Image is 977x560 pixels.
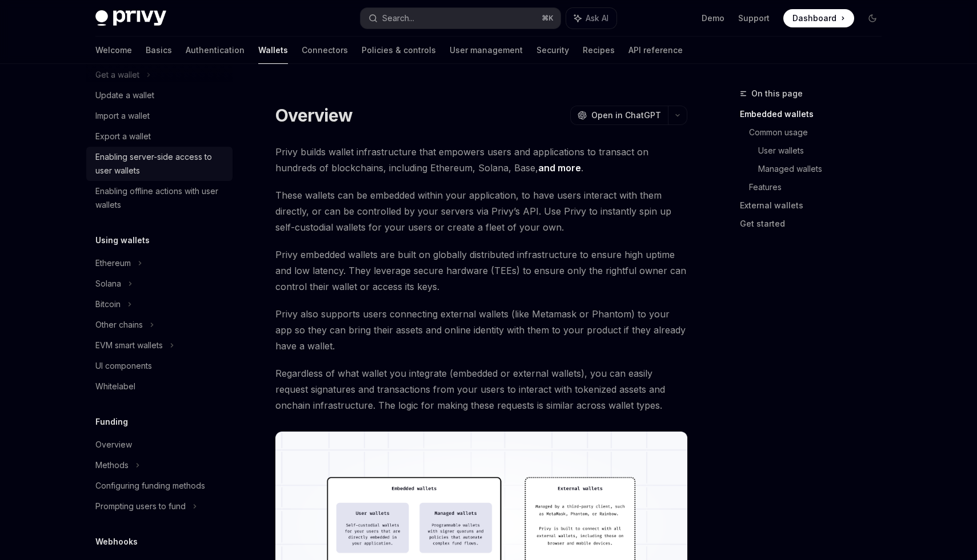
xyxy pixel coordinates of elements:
a: Demo [702,13,724,24]
div: Update a wallet [95,88,154,102]
a: Authentication [186,37,245,64]
span: Open in ChatGPT [591,110,661,121]
a: Enabling server-side access to user wallets [86,147,233,181]
a: Embedded wallets [740,105,891,123]
span: Privy embedded wallets are built on globally distributed infrastructure to ensure high uptime and... [275,247,687,295]
div: Configuring funding methods [95,479,205,493]
span: Ask AI [586,13,608,24]
a: Basics [146,37,172,64]
a: Policies & controls [362,37,436,64]
div: Import a wallet [95,109,150,123]
button: Ask AI [566,8,616,29]
span: On this page [751,87,803,100]
span: These wallets can be embedded within your application, to have users interact with them directly,... [275,187,687,235]
a: Dashboard [783,9,854,27]
h5: Using wallets [95,233,150,247]
a: Configuring funding methods [86,476,233,496]
a: Managed wallets [758,160,891,178]
div: Export a wallet [95,130,151,143]
div: Enabling offline actions with user wallets [95,184,226,212]
div: Other chains [95,318,143,332]
span: Dashboard [792,13,836,24]
a: Import a wallet [86,106,233,126]
a: API reference [628,37,683,64]
span: Privy builds wallet infrastructure that empowers users and applications to transact on hundreds o... [275,144,687,176]
div: Ethereum [95,256,131,270]
a: Update a wallet [86,85,233,106]
a: Support [738,13,770,24]
button: Open in ChatGPT [570,106,668,125]
div: Solana [95,277,121,291]
a: Export a wallet [86,126,233,147]
a: Common usage [749,123,891,142]
a: External wallets [740,196,891,215]
div: Methods [95,458,129,472]
div: Search... [382,11,414,25]
a: Recipes [583,37,615,64]
a: Welcome [95,37,132,64]
img: dark logo [95,10,166,26]
div: EVM smart wallets [95,339,163,352]
a: User wallets [758,142,891,160]
a: Connectors [302,37,348,64]
div: Enabling server-side access to user wallets [95,150,226,178]
span: Regardless of what wallet you integrate (embedded or external wallets), you can easily request si... [275,365,687,413]
a: Get started [740,215,891,233]
div: Whitelabel [95,380,135,393]
span: Privy also supports users connecting external wallets (like Metamask or Phantom) to your app so t... [275,306,687,354]
div: Bitcoin [95,297,121,311]
a: Whitelabel [86,376,233,397]
a: Enabling offline actions with user wallets [86,181,233,215]
span: ⌘ K [542,14,554,23]
div: Overview [95,438,132,452]
h5: Funding [95,415,128,429]
div: Prompting users to fund [95,499,186,513]
button: Search...⌘K [361,8,560,29]
a: Wallets [258,37,288,64]
a: UI components [86,356,233,376]
a: User management [450,37,523,64]
div: UI components [95,359,152,373]
button: Toggle dark mode [863,9,882,27]
a: Overview [86,434,233,455]
a: Features [749,178,891,196]
h1: Overview [275,105,353,126]
h5: Webhooks [95,535,138,549]
a: Security [536,37,569,64]
a: and more [538,162,581,174]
